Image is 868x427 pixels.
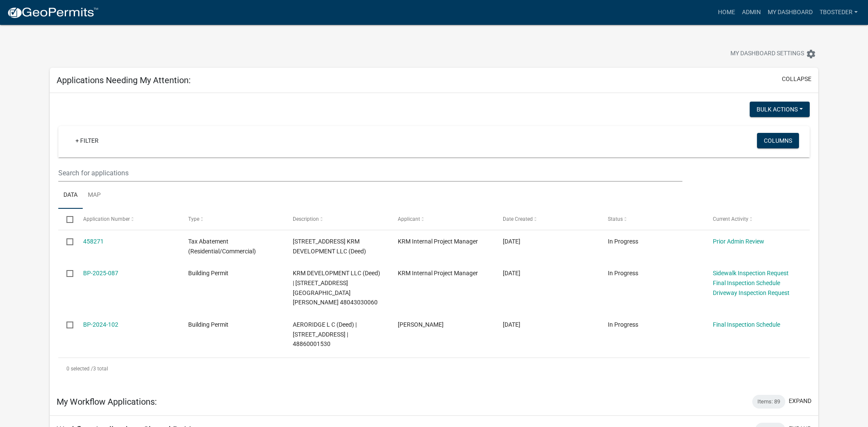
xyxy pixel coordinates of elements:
[398,238,478,245] span: KRM Internal Project Manager
[57,397,157,407] h5: My Workflow Applications:
[713,238,764,245] a: Prior Admin Review
[739,4,764,21] a: Admin
[58,182,83,209] a: Data
[750,102,810,117] button: Bulk Actions
[608,216,623,222] span: Status
[188,270,228,277] span: Building Permit
[83,238,104,245] a: 458271
[58,209,75,229] datatable-header-cell: Select
[713,289,790,296] a: Driveway Inspection Request
[503,238,520,245] span: 08/01/2025
[789,397,811,406] button: expand
[752,395,785,409] div: Items: 89
[608,238,638,245] span: In Progress
[75,209,180,229] datatable-header-cell: Application Number
[69,133,105,148] a: + Filter
[57,75,191,85] h5: Applications Needing My Attention:
[757,133,799,148] button: Columns
[495,209,600,229] datatable-header-cell: Date Created
[782,75,811,84] button: collapse
[503,270,520,277] span: 04/28/2025
[600,209,705,229] datatable-header-cell: Status
[806,49,816,59] i: settings
[58,164,682,182] input: Search for applications
[50,93,818,388] div: collapse
[608,321,638,328] span: In Progress
[293,270,380,306] span: KRM DEVELOPMENT LLC (Deed) | 1602 E GIRARD AVE | 48043030060
[713,270,789,277] a: Sidewalk Inspection Request
[83,270,118,277] a: BP-2025-087
[188,216,199,222] span: Type
[188,321,228,328] span: Building Permit
[293,216,319,222] span: Description
[816,4,861,21] a: tbosteder
[83,321,118,328] a: BP-2024-102
[285,209,390,229] datatable-header-cell: Description
[398,321,444,328] span: tyler
[66,366,93,372] span: 0 selected /
[188,238,256,255] span: Tax Abatement (Residential/Commercial)
[83,182,106,209] a: Map
[398,216,420,222] span: Applicant
[715,4,739,21] a: Home
[83,216,130,222] span: Application Number
[704,209,809,229] datatable-header-cell: Current Activity
[398,270,478,277] span: KRM Internal Project Manager
[713,280,780,286] a: Final Inspection Schedule
[58,358,810,379] div: 3 total
[713,321,780,328] a: Final Inspection Schedule
[730,49,804,59] span: My Dashboard Settings
[503,216,533,222] span: Date Created
[390,209,495,229] datatable-header-cell: Applicant
[293,321,357,348] span: AERORIDGE L C (Deed) | 1009 S JEFFERSON WAY | 48860001530
[713,216,748,222] span: Current Activity
[764,4,816,21] a: My Dashboard
[724,45,823,62] button: My Dashboard Settingssettings
[180,209,285,229] datatable-header-cell: Type
[293,238,366,255] span: 505 N 20TH ST KRM DEVELOPMENT LLC (Deed)
[503,321,520,328] span: 07/31/2024
[608,270,638,277] span: In Progress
